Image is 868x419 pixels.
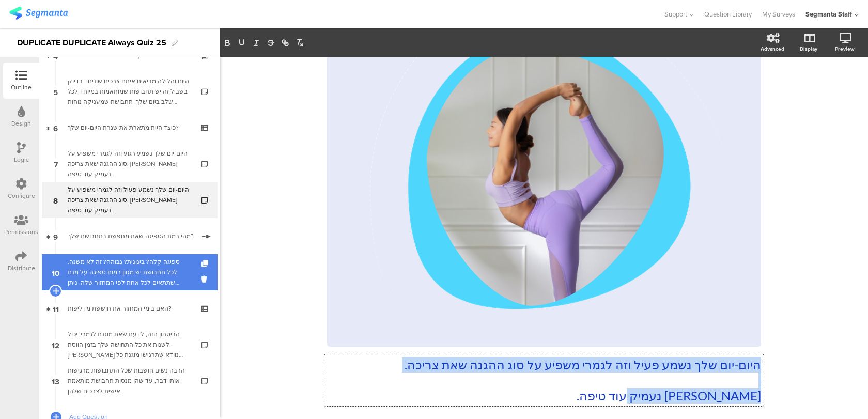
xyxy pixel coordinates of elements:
[54,158,58,169] span: 7
[42,110,218,146] a: 6 כיצד היית מתארת את שגרת היום-יום שלך?
[202,260,210,267] i: Duplicate
[68,365,191,396] div: הרבה נשים חושבות שכל התחבושות מרגישות אותו דבר, עד שהן מנסות תחבושת מותאמת אישית לצרכים שלהן.
[8,191,35,200] div: Configure
[327,388,761,404] p: [PERSON_NAME] נעמיק עוד טיפה.
[42,218,218,254] a: 9 מהי רמת הספיגה שאת מחפשת בתחבושת שלך?
[68,184,191,215] div: היום-יום שלך נשמע פעיל וזה לגמרי משפיע על סוג ההגנה שאת צריכה. בואי נעמיק עוד טיפה.
[664,9,687,19] span: Support
[42,254,218,290] a: 10 ספיגה קלה? בינונית? גבוהה? זה לא משנה. לכל תחבושת יש מגוון רמות ספיגה על מנת שתתאים לכל אחת לפ...
[68,148,191,179] div: היום-יום שלך נשמע רגוע וזה לגמרי משפיע על סוג ההגנה שאת צריכה. בואי נעמיק עוד טיפה.
[42,290,218,327] a: 11 האם בימי המחזור את חוששת מדליפות?
[68,257,191,288] div: ספיגה קלה? בינונית? גבוהה? זה לא משנה. לכל תחבושת יש מגוון רמות ספיגה על מנת שתתאים לכל אחת לפי ה...
[11,83,32,92] div: Outline
[11,119,31,128] div: Design
[8,263,35,273] div: Distribute
[42,73,218,110] a: 5 היום והלילה מביאים איתם צרכים שונים - בדיוק בשביל זה יש תחבושות שמותאמות במיוחד לכל שלב ביום של...
[17,35,166,51] div: DUPLICATE DUPLICATE Always Quiz 25
[42,327,218,363] a: 12 הביטחון הזה, לדעת שאת מוגנת לגמרי, יכול לשנות את כל התחושה שלך בזמן הווסת. [PERSON_NAME] נוודא...
[68,329,191,360] div: הביטחון הזה, לדעת שאת מוגנת לגמרי, יכול לשנות את כל התחושה שלך בזמן הווסת. בואי נוודא שתרגישי מוג...
[42,363,218,399] a: 13 הרבה נשים חושבות שכל התחבושות מרגישות אותו דבר, עד שהן מנסות תחבושת מותאמת אישית לצרכים שלהן.
[68,303,191,314] div: האם בימי המחזור את חוששת מדליפות?
[53,50,58,61] span: 4
[9,7,68,20] img: segmanta logo
[52,375,59,386] span: 13
[53,303,59,314] span: 11
[52,339,59,350] span: 12
[327,357,761,373] p: היום-יום שלך נשמע פעיל וזה לגמרי משפיע על סוג ההגנה שאת צריכה.
[202,274,210,284] i: Delete
[53,122,58,133] span: 6
[805,9,852,19] div: Segmanta Staff
[835,45,855,53] div: Preview
[68,122,191,133] div: כיצד היית מתארת את שגרת היום-יום שלך?
[42,146,218,182] a: 7 היום-יום שלך נשמע רגוע וזה לגמרי משפיע על סוג ההגנה שאת צריכה. [PERSON_NAME] נעמיק עוד טיפה.
[42,182,218,218] a: 8 היום-יום שלך נשמע פעיל וזה לגמרי משפיע על סוג ההגנה שאת צריכה. [PERSON_NAME] נעמיק עוד טיפה.
[53,194,58,206] span: 8
[68,76,191,107] div: היום והלילה מביאים איתם צרכים שונים - בדיוק בשביל זה יש תחבושות שמותאמות במיוחד לכל שלב ביום שלך....
[761,45,784,53] div: Advanced
[68,231,194,241] div: מהי רמת הספיגה שאת מחפשת בתחבושת שלך?
[52,267,59,278] span: 10
[14,155,29,164] div: Logic
[800,45,817,53] div: Display
[53,230,58,242] span: 9
[4,227,38,237] div: Permissions
[53,86,58,97] span: 5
